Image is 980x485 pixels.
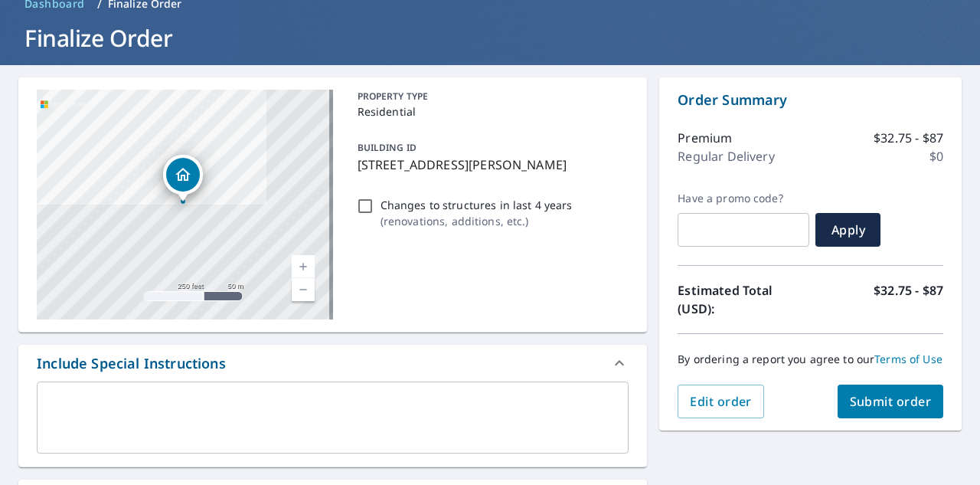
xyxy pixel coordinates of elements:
[678,192,809,205] label: Have a promo code?
[381,213,573,229] p: ( renovations, additions, etc. )
[358,90,623,103] p: PROPERTY TYPE
[678,129,732,147] p: Premium
[678,147,774,165] p: Regular Delivery
[358,103,623,120] p: Residential
[292,278,315,301] a: Current Level 17, Zoom Out
[838,385,944,418] button: Submit order
[292,255,315,278] a: Current Level 17, Zoom In
[18,22,962,54] h1: Finalize Order
[678,385,764,418] button: Edit order
[678,352,943,366] p: By ordering a report you agree to our
[358,156,623,174] p: [STREET_ADDRESS][PERSON_NAME]
[815,213,880,247] button: Apply
[381,197,573,213] p: Changes to structures in last 4 years
[690,393,752,410] span: Edit order
[828,221,868,238] span: Apply
[678,90,943,110] p: Order Summary
[163,155,203,202] div: Dropped pin, building 1, Residential property, 1708 Allyssa St Anna, TX 75409
[929,147,943,165] p: $0
[358,141,416,154] p: BUILDING ID
[37,353,226,374] div: Include Special Instructions
[850,393,932,410] span: Submit order
[874,352,942,366] a: Terms of Use
[874,281,943,318] p: $32.75 - $87
[874,129,943,147] p: $32.75 - $87
[678,281,810,318] p: Estimated Total (USD):
[18,345,647,382] div: Include Special Instructions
